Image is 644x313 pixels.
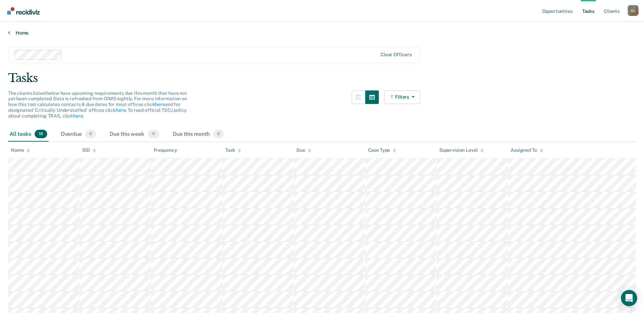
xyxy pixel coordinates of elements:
[381,52,412,58] div: Clear officers
[628,5,639,16] button: Profile dropdown button
[225,147,241,153] div: Task
[296,147,311,153] div: Due
[628,5,639,16] div: G J
[368,147,397,153] div: Case Type
[154,147,177,153] div: Frequency
[384,90,420,104] button: Filters
[85,130,96,139] span: 5
[439,147,484,153] div: Supervision Level
[8,30,636,36] a: Home
[116,107,126,113] a: here
[108,127,161,142] div: Due this week11
[7,7,40,15] img: Recidiviz
[155,102,165,107] a: here
[82,147,96,153] div: SID
[35,130,47,139] span: 16
[8,127,49,142] div: All tasks16
[8,71,636,85] div: Tasks
[8,90,187,119] span: The clients listed below have upcoming requirements due this month that have not yet been complet...
[171,127,225,142] div: Due this month0
[11,147,30,153] div: Name
[148,130,159,139] span: 11
[213,130,224,139] span: 0
[59,127,97,142] div: Overdue5
[511,147,543,153] div: Assigned To
[621,290,637,306] div: Open Intercom Messenger
[73,113,83,119] a: here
